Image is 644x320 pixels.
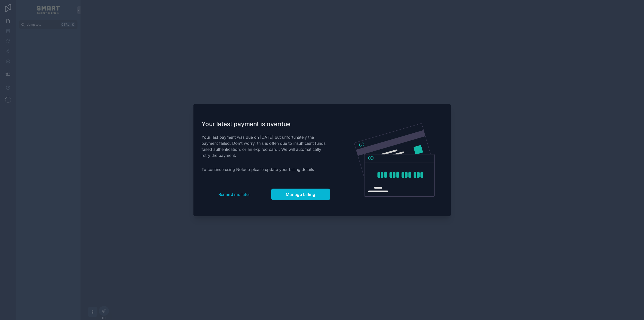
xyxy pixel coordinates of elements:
button: Manage billing [271,189,330,200]
img: Credit card illustration [354,123,435,197]
button: Remind me later [202,189,267,200]
span: Remind me later [218,192,250,197]
h1: Your latest payment is overdue [202,120,330,128]
p: To continue using Noloco please update your billing details [202,166,330,172]
p: Your last payment was due on [DATE] but unfortunately the payment failed. Don't worry, this is of... [202,134,330,158]
span: Manage billing [286,192,315,197]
